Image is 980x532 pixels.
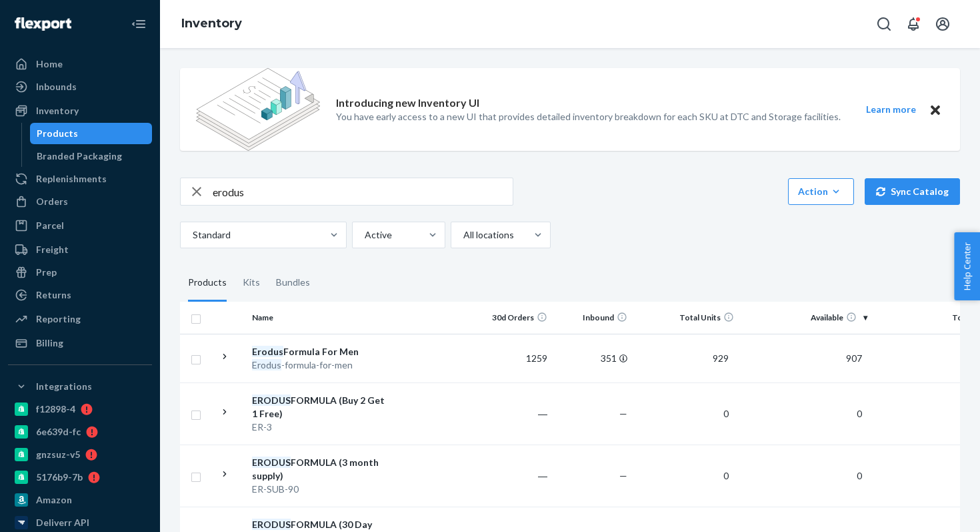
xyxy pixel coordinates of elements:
input: Active [363,228,365,242]
div: Returns [36,288,71,302]
a: gnzsuz-v5 [8,444,152,465]
button: Help Center [954,232,980,300]
div: Replenishments [36,172,107,186]
button: Close Navigation [125,11,152,37]
div: FORMULA (3 month supply) [252,456,391,483]
em: ERODUS [252,457,291,468]
button: Open notifications [900,11,927,37]
button: Integrations [8,376,152,397]
button: Learn more [857,101,924,118]
div: Deliverr API [36,516,89,529]
th: 30d Orders [473,302,553,334]
p: You have early access to a new UI that provides detailed inventory breakdown for each SKU at DTC ... [336,110,841,123]
th: Inbound [553,302,633,334]
a: Inventory [8,100,152,121]
em: Erodus [252,346,283,357]
div: Inbounds [36,80,77,93]
p: Introducing new Inventory UI [336,95,479,111]
div: Branded Packaging [37,150,122,163]
button: Open account menu [929,11,956,37]
div: 5176b9-7b [36,471,83,484]
button: Action [788,178,854,205]
div: FORMULA (Buy 2 Get 1 Free) [252,394,391,421]
em: ERODUS [252,519,291,530]
div: ER-SUB-90 [252,483,391,496]
div: Orders [36,195,68,208]
div: 6e639d-fc [36,425,81,439]
span: 0 [851,470,867,481]
em: Erodus [252,359,281,370]
div: Billing [36,336,63,350]
a: Prep [8,262,152,283]
th: Available [739,302,873,334]
span: 0 [851,408,867,419]
span: — [619,408,627,419]
a: 5176b9-7b [8,467,152,488]
a: Orders [8,191,152,212]
div: Formula For Men [252,345,391,358]
td: 1259 [473,334,553,382]
img: new-reports-banner-icon.82668bd98b6a51aee86340f2a7b77ae3.png [196,68,320,151]
a: Billing [8,332,152,354]
a: Products [30,123,153,144]
td: ― [473,382,553,445]
div: Reporting [36,312,81,326]
div: Products [37,127,78,140]
ol: breadcrumbs [171,5,253,43]
div: Integrations [36,380,92,393]
td: 351 [553,334,633,382]
a: Reporting [8,308,152,330]
button: Close [927,101,944,118]
a: f12898-4 [8,398,152,420]
a: Amazon [8,489,152,511]
div: -formula-for-men [252,358,391,372]
div: Freight [36,243,69,256]
input: All locations [462,228,463,242]
a: Branded Packaging [30,146,153,167]
em: ERODUS [252,394,291,406]
div: Action [798,185,844,198]
div: Bundles [276,264,310,302]
input: Search inventory by name or sku [213,178,513,205]
button: Open Search Box [871,11,897,37]
div: f12898-4 [36,403,75,416]
a: 6e639d-fc [8,421,152,443]
th: Name [247,302,397,334]
a: Freight [8,239,152,260]
div: gnzsuz-v5 [36,448,80,461]
div: Products [188,264,227,302]
a: Inventory [181,16,242,31]
div: Amazon [36,493,72,507]
div: Inventory [36,104,79,117]
img: Flexport logo [15,17,71,31]
div: Kits [243,264,260,302]
td: ― [473,445,553,507]
span: — [619,470,627,481]
div: Prep [36,266,57,279]
div: Parcel [36,219,64,232]
span: 0 [718,408,734,419]
th: Total Units [633,302,739,334]
span: 929 [707,352,734,364]
a: Inbounds [8,76,152,97]
a: Parcel [8,215,152,236]
a: Returns [8,284,152,306]
div: ER-3 [252,421,391,434]
a: Home [8,53,152,75]
div: Home [36,57,63,71]
button: Sync Catalog [865,178,960,205]
a: Replenishments [8,168,152,190]
span: 0 [718,470,734,481]
input: Standard [191,228,193,242]
span: 907 [841,352,867,364]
